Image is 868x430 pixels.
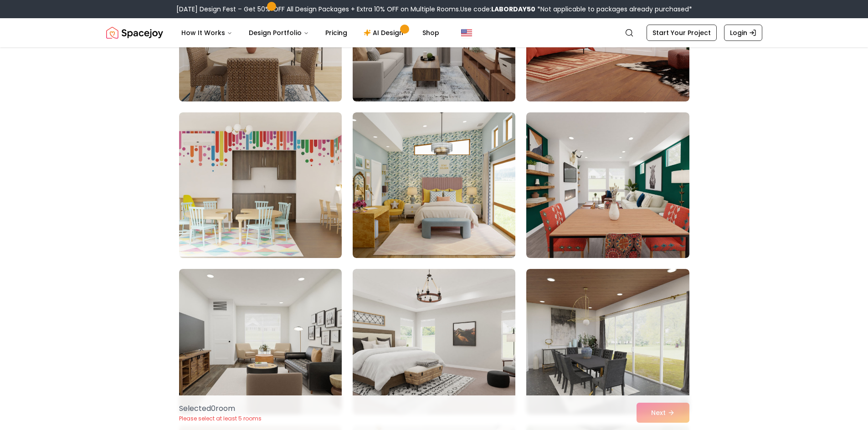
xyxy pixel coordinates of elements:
[460,5,535,14] span: Use code:
[174,24,447,42] nav: Main
[106,18,762,47] nav: Global
[491,5,535,14] b: LABORDAY50
[179,415,262,422] p: Please select at least 5 rooms
[526,269,689,415] img: Room room-24
[318,24,354,42] a: Pricing
[647,25,717,41] a: Start Your Project
[241,24,316,42] button: Design Portfolio
[106,24,163,42] a: Spacejoy
[415,24,447,42] a: Shop
[353,112,515,258] img: Room room-20
[179,112,342,258] img: Room room-19
[461,27,472,38] img: United States
[526,112,689,258] img: Room room-21
[179,403,262,414] p: Selected 0 room
[535,5,692,14] span: *Not applicable to packages already purchased*
[106,24,163,42] img: Spacejoy Logo
[724,25,762,41] a: Login
[356,24,413,42] a: AI Design
[174,24,240,42] button: How It Works
[353,269,515,415] img: Room room-23
[176,5,692,14] div: [DATE] Design Fest – Get 50% OFF All Design Packages + Extra 10% OFF on Multiple Rooms.
[179,269,342,415] img: Room room-22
